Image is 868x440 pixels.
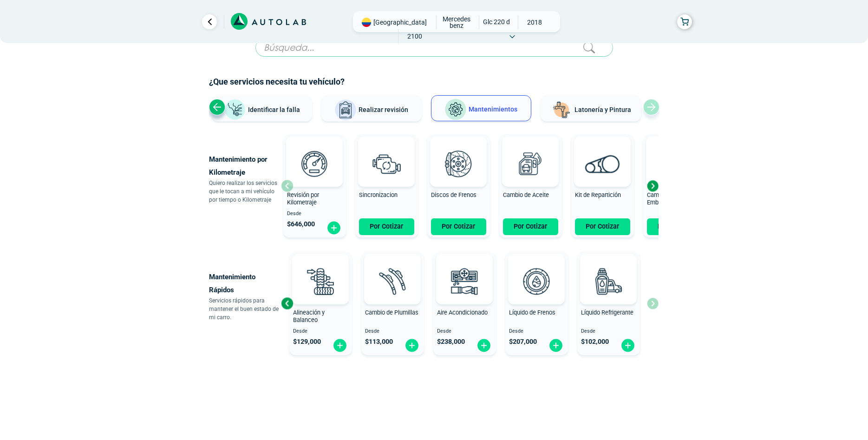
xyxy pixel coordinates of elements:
[209,99,225,115] div: Previous slide
[209,179,281,204] p: Quiero realizar los servicios que le tocan a mi vehículo por tiempo o Kilometraje
[654,143,695,184] img: kit_de_embrague-v3.svg
[588,261,629,302] img: liquido_refrigerante-v3.svg
[405,338,419,353] img: fi_plus-circle2.svg
[365,328,420,335] span: Desde
[209,270,281,296] p: Mantenimiento Rápidos
[437,338,465,346] span: $ 238,000
[548,338,563,353] img: fi_plus-circle2.svg
[287,211,342,217] span: Desde
[550,99,573,121] img: Latonería y Pintura
[293,309,325,324] span: Alineación y Balanceo
[355,134,418,237] button: Sincronizacion Por Cotizar
[294,143,335,184] img: revision_por_kilometraje-v3.svg
[522,256,550,284] img: AD0BCuuxAAAAAElFTkSuQmCC
[585,155,620,173] img: correa_de_reparticion-v3.svg
[362,18,371,27] img: Flag of COLOMBIA
[321,95,422,121] button: Realizar revisión
[372,138,400,166] img: AD0BCuuxAAAAAElFTkSuQmCC
[647,218,702,235] button: Por Cotizar
[300,138,328,166] img: AD0BCuuxAAAAAElFTkSuQmCC
[575,191,621,198] span: Kit de Repartición
[366,143,407,184] img: sincronizacion-v3.svg
[431,218,486,235] button: Por Cotizar
[398,29,431,43] span: 2100
[505,252,568,355] button: Líquido de Frenos Desde $207,000
[293,328,348,335] span: Desde
[450,256,478,284] img: AD0BCuuxAAAAAElFTkSuQmCC
[283,134,346,237] button: Revisión por Kilometraje Desde $646,000
[431,95,531,121] button: Mantenimientos
[444,99,467,121] img: Mantenimientos
[248,105,300,113] span: Identificar la falla
[509,338,537,346] span: $ 207,000
[594,256,622,284] img: AD0BCuuxAAAAAElFTkSuQmCC
[503,218,558,235] button: Por Cotizar
[287,220,315,228] span: $ 646,000
[300,261,341,302] img: alineacion_y_balanceo-v3.svg
[379,256,406,284] img: AD0BCuuxAAAAAElFTkSuQmCC
[499,134,562,237] button: Cambio de Aceite Por Cotizar
[438,143,479,184] img: frenos2-v3.svg
[307,256,334,284] img: AD0BCuuxAAAAAElFTkSuQmCC
[431,191,476,198] span: Discos de Frenos
[287,191,319,206] span: Revisión por Kilometraje
[444,138,472,166] img: AD0BCuuxAAAAAElFTkSuQmCC
[476,338,491,353] img: fi_plus-circle2.svg
[444,261,485,302] img: aire_acondicionado-v3.svg
[427,134,490,237] button: Discos de Frenos Por Cotizar
[581,328,636,335] span: Desde
[516,261,557,302] img: liquido_frenos-v3.svg
[326,221,341,235] img: fi_plus-circle2.svg
[509,328,564,335] span: Desde
[365,309,418,316] span: Cambio de Plumillas
[334,99,357,121] img: Realizar revisión
[571,134,634,237] button: Kit de Repartición Por Cotizar
[518,15,551,29] span: 2018
[577,252,640,355] button: Líquido Refrigerante Desde $102,000
[503,191,549,198] span: Cambio de Aceite
[541,95,641,121] button: Latonería y Pintura
[373,18,427,27] span: [GEOGRAPHIC_DATA]
[620,338,635,353] img: fi_plus-circle2.svg
[588,138,616,166] img: AD0BCuuxAAAAAElFTkSuQmCC
[575,218,630,235] button: Por Cotizar
[361,252,424,355] button: Cambio de Plumillas Desde $113,000
[581,338,609,346] span: $ 102,000
[647,191,691,206] span: Cambio de Kit de Embrague
[359,191,398,198] span: Sincronizacion
[479,15,512,28] span: GLC 220 D
[365,338,393,346] span: $ 113,000
[293,338,321,346] span: $ 129,000
[209,153,281,179] p: Mantenimiento por Kilometraje
[333,338,347,353] img: fi_plus-circle2.svg
[516,138,544,166] img: AD0BCuuxAAAAAElFTkSuQmCC
[469,105,517,113] span: Mantenimientos
[289,252,352,355] button: Alineación y Balanceo Desde $129,000
[643,134,706,237] button: Cambio de Kit de Embrague Por Cotizar
[440,15,473,29] span: MERCEDES BENZ
[202,14,217,29] a: Ir al paso anterior
[581,309,633,316] span: Líquido Refrigerante
[372,261,413,302] img: plumillas-v3.svg
[255,39,613,57] input: Búsqueda...
[437,328,492,335] span: Desde
[510,143,551,184] img: cambio_de_aceite-v3.svg
[209,296,281,322] p: Servicios rápidos para mantener el buen estado de mi carro.
[574,106,631,113] span: Latonería y Pintura
[209,76,659,88] h2: ¿Que servicios necesita tu vehículo?
[509,309,555,316] span: Líquido de Frenos
[359,218,414,235] button: Por Cotizar
[359,106,408,113] span: Realizar revisión
[437,309,488,316] span: Aire Acondicionado
[433,252,496,355] button: Aire Acondicionado Desde $238,000
[646,179,659,193] div: Next slide
[224,99,246,121] img: Identificar la falla
[212,95,312,121] button: Identificar la falla
[280,296,294,310] div: Previous slide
